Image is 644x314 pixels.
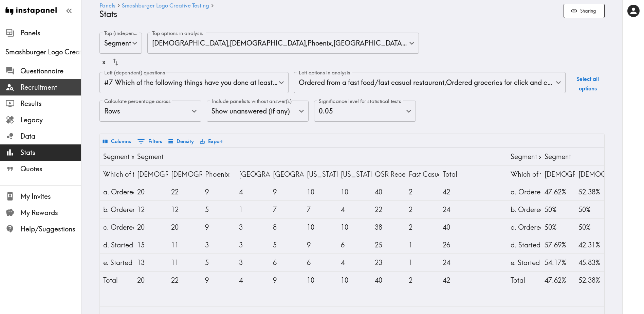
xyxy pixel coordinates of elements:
div: 0.05 [314,101,416,122]
div: Total [443,165,470,183]
div: Male [545,165,572,183]
div: 54.17% [545,254,572,271]
div: Segment [99,33,142,54]
div: 50% [578,219,606,236]
div: 24 [443,254,470,271]
div: 12 [171,201,198,218]
div: 10 [307,183,334,200]
div: 2 [409,272,436,289]
div: 40 [375,272,402,289]
div: Which of the following things have you done at least once in the last 6 months, if any? [103,165,130,183]
div: 9 [273,272,300,289]
div: 3 [239,254,266,271]
div: 5 [205,201,232,218]
div: c. Ordered from an online marketplace (e.g., Amazon, eBay) [103,219,130,236]
div: 7 [273,201,300,218]
div: Segment x #7 [103,148,130,165]
div: 10 [307,219,334,236]
div: Male [137,165,164,183]
span: Smashburger Logo Creative Testing [5,47,81,57]
div: 38 [375,219,402,236]
span: Results [20,99,81,108]
div: Fast Casual Recent [409,165,436,183]
div: 1 [409,254,436,271]
div: 4 [239,272,266,289]
span: My Invites [20,192,81,201]
div: 42 [443,183,470,200]
label: Calculate percentage across [104,98,171,105]
label: Significance level for statistical tests [319,98,401,105]
div: New Jersey [341,165,368,183]
div: 10 [341,272,368,289]
div: Phoenix [205,165,232,183]
div: #7 Which of the following things have you done at least… [99,72,289,93]
div: 24 [443,201,470,218]
div: 3 [239,236,266,254]
div: Female [578,165,606,183]
div: 20 [137,272,164,289]
div: Total [103,272,130,289]
div: 8 [273,219,300,236]
label: Left options in analysis [299,69,350,76]
div: 6 [307,254,334,271]
div: c. Ordered from an online marketplace (e.g., Amazon, eBay) [511,219,538,236]
button: Select columns [101,136,133,147]
div: 9 [273,183,300,200]
div: Total [511,272,538,289]
span: Recruitment [20,83,81,92]
div: 23 [375,254,402,271]
div: 22 [171,183,198,200]
div: 26 [443,236,470,254]
div: 1 [239,201,266,218]
div: b. Ordered groceries for click and collect [103,201,130,218]
button: Density [167,136,196,147]
div: d. Started a video streaming subscription (e.g., Disney+, Netflix) [511,236,538,254]
label: Top (independent) questions [104,30,139,37]
div: Segment [545,148,572,165]
div: 57.69% [545,236,572,254]
div: 9 [307,236,334,254]
div: Denver [239,165,266,183]
div: 6 [273,254,300,271]
h4: Stats [99,9,558,19]
div: 50% [545,219,572,236]
div: 45.83% [578,254,606,271]
span: Stats [20,148,81,157]
div: 11 [171,254,198,271]
div: 6 [341,236,368,254]
button: Show filters [135,135,164,147]
div: 10 [307,272,334,289]
div: 50% [578,201,606,218]
div: 52.38% [578,272,606,289]
div: 2 [409,183,436,200]
a: Smashburger Logo Creative Testing [122,3,209,9]
div: 10 [341,219,368,236]
div: a. Ordered from a fast food/fast casual restaurant [103,183,130,200]
span: Questionnaire [20,66,81,76]
div: e. Started a music streaming subscription (e.g., Spotify, Apple Music) [103,254,130,271]
div: 47.62% [545,272,572,289]
label: Left (dependent) questions [104,69,165,76]
div: QSR Recent [375,165,402,183]
label: Include panelists without answer(s) [211,98,292,105]
span: Panels [20,28,81,38]
div: 40 [443,219,470,236]
button: Export [198,136,224,147]
div: 15 [137,236,164,254]
div: 4 [341,254,368,271]
div: Rows [99,101,201,122]
div: Houston [273,165,300,183]
span: Legacy [20,115,81,125]
div: a. Ordered from a fast food/fast casual restaurant [511,183,538,200]
span: My Rewards [20,208,81,217]
div: Show unanswered (if any) [207,101,309,122]
div: 50% [545,201,572,218]
div: New York [307,165,334,183]
div: 9 [205,272,232,289]
div: 9 [205,183,232,200]
div: 5 [205,254,232,271]
div: x [102,55,106,69]
div: 20 [137,183,164,200]
div: 9 [205,219,232,236]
